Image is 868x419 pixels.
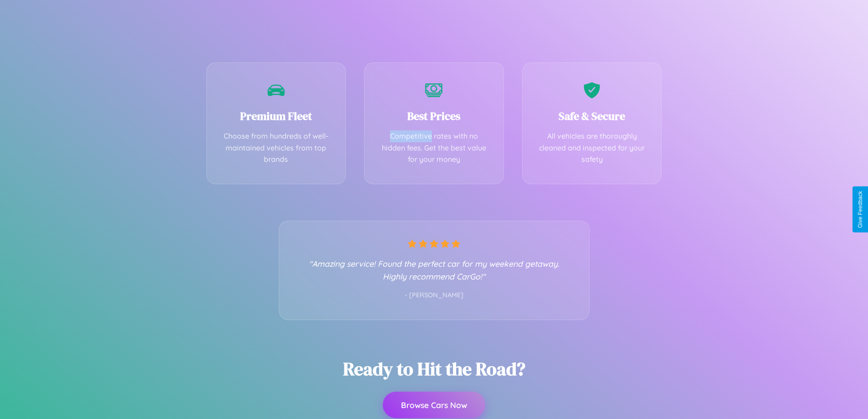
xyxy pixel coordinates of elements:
div: Give Feedback [857,191,863,228]
p: All vehicles are thoroughly cleaned and inspected for your safety [536,130,648,166]
p: Competitive rates with no hidden fees. Get the best value for your money [378,130,490,166]
h3: Safe & Secure [536,109,648,124]
h3: Best Prices [378,109,490,124]
p: - [PERSON_NAME] [298,290,571,301]
p: Choose from hundreds of well-maintained vehicles from top brands [221,130,332,166]
p: "Amazing service! Found the perfect car for my weekend getaway. Highly recommend CarGo!" [298,257,571,283]
button: Browse Cars Now [383,392,485,418]
h3: Premium Fleet [221,109,332,124]
h2: Ready to Hit the Road? [343,357,525,381]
